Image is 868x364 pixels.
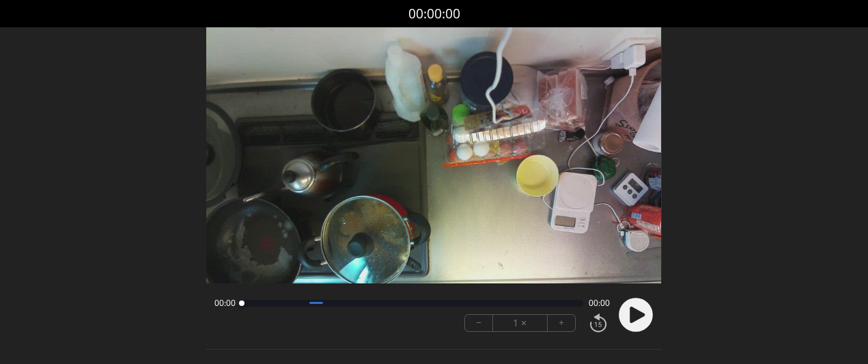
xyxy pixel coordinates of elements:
[408,4,460,24] a: 00:00:00
[214,298,236,309] span: 00:00
[589,298,610,309] span: 00:00
[548,315,575,331] button: +
[493,315,548,331] div: 1 ×
[465,315,493,331] button: −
